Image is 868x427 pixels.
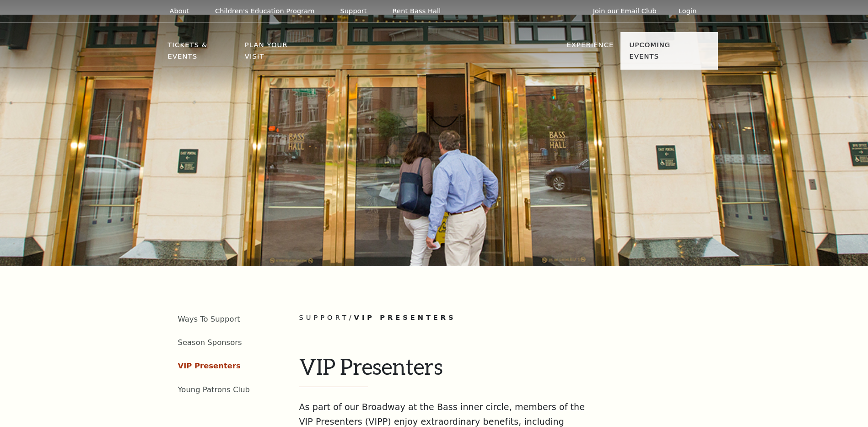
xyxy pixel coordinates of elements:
p: Children's Education Program [215,7,315,15]
p: Rent Bass Hall [393,7,441,15]
p: / [299,312,718,323]
h1: VIP Presenters [299,353,718,387]
p: Upcoming Events [630,39,701,67]
p: Tickets & Events [168,39,239,67]
p: Support [340,7,367,15]
p: Experience [566,39,614,56]
a: Ways To Support [178,315,240,323]
a: Season Sponsors [178,338,242,347]
p: Plan Your Visit [245,39,309,67]
span: Support [299,313,349,321]
p: About [170,7,189,15]
a: Young Patrons Club [178,385,250,394]
span: VIP Presenters [354,313,456,321]
a: VIP Presenters [178,361,241,370]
